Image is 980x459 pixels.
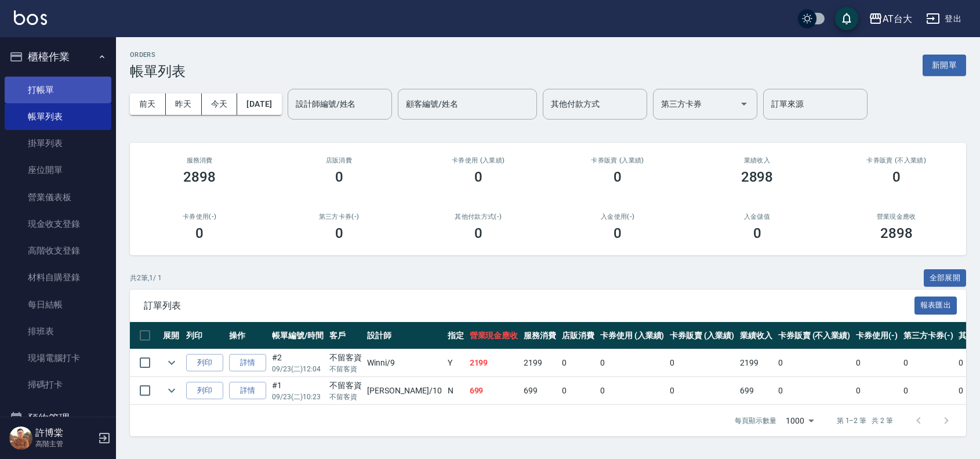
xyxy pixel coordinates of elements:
th: 卡券販賣 (不入業績) [775,322,853,349]
h2: ORDERS [130,51,186,59]
p: 第 1–2 筆 共 2 筆 [837,415,893,426]
p: 09/23 (二) 10:23 [272,392,324,402]
td: 0 [901,349,956,377]
td: Winni /9 [364,349,444,377]
h3: 0 [753,225,761,241]
button: AT台大 [864,7,917,31]
a: 營業儀表板 [5,184,111,211]
h2: 卡券販賣 (不入業績) [841,157,952,164]
td: 0 [853,349,901,377]
th: 帳單編號/時間 [269,322,326,349]
td: 0 [559,349,597,377]
h3: 帳單列表 [130,63,186,79]
button: Open [735,95,753,113]
h3: 0 [335,225,343,241]
td: 0 [559,377,597,404]
td: #2 [269,349,326,377]
h2: 卡券使用 (入業績) [423,157,534,164]
td: 0 [853,377,901,404]
h3: 2898 [741,169,774,185]
td: 0 [597,349,667,377]
button: 櫃檯作業 [5,42,111,72]
a: 現金收支登錄 [5,211,111,237]
p: 每頁顯示數量 [735,415,776,426]
p: 09/23 (二) 12:04 [272,364,324,374]
button: 今天 [202,93,238,115]
p: 共 2 筆, 1 / 1 [130,273,162,283]
span: 訂單列表 [144,300,914,312]
div: AT台大 [883,12,912,26]
a: 帳單列表 [5,103,111,130]
h2: 卡券販賣 (入業績) [562,157,673,164]
th: 服務消費 [521,322,559,349]
th: 設計師 [364,322,444,349]
button: 登出 [921,8,966,30]
a: 報表匯出 [914,299,957,310]
h3: 0 [195,225,204,241]
button: save [835,7,858,30]
th: 客戶 [326,322,365,349]
th: 卡券使用 (入業績) [597,322,667,349]
h2: 其他付款方式(-) [423,213,534,221]
th: 展開 [160,322,183,349]
td: 0 [667,349,737,377]
h3: 0 [614,169,622,185]
a: 掛單列表 [5,130,111,157]
button: [DATE] [237,93,281,115]
td: 699 [737,377,775,404]
h2: 店販消費 [283,157,394,164]
p: 不留客資 [329,392,362,402]
h3: 0 [474,169,482,185]
button: 預約管理 [5,403,111,433]
a: 打帳單 [5,77,111,103]
a: 現場電腦打卡 [5,345,111,371]
a: 高階收支登錄 [5,237,111,264]
button: 全部展開 [924,269,967,287]
h2: 營業現金應收 [841,213,952,221]
h2: 入金使用(-) [562,213,673,221]
th: 卡券販賣 (入業績) [667,322,737,349]
td: #1 [269,377,326,404]
a: 排班表 [5,318,111,345]
th: 卡券使用(-) [853,322,901,349]
a: 每日結帳 [5,291,111,318]
h2: 第三方卡券(-) [283,213,394,221]
a: 座位開單 [5,157,111,183]
th: 營業現金應收 [467,322,521,349]
img: Logo [14,10,47,25]
button: 列印 [186,382,223,400]
a: 掃碼打卡 [5,371,111,398]
td: 2199 [737,349,775,377]
h3: 0 [474,225,482,241]
td: N [445,377,467,404]
div: 不留客資 [329,380,362,392]
h3: 服務消費 [144,157,255,164]
th: 第三方卡券(-) [901,322,956,349]
td: 0 [775,349,853,377]
button: 昨天 [166,93,202,115]
td: Y [445,349,467,377]
a: 詳情 [229,382,266,400]
td: [PERSON_NAME] /10 [364,377,444,404]
h5: 許博棠 [35,427,95,439]
img: Person [9,427,32,450]
button: expand row [163,382,180,399]
a: 新開單 [923,59,966,70]
td: 0 [667,377,737,404]
td: 0 [901,377,956,404]
th: 業績收入 [737,322,775,349]
button: 報表匯出 [914,297,957,315]
th: 指定 [445,322,467,349]
td: 0 [775,377,853,404]
td: 2199 [521,349,559,377]
h3: 0 [892,169,901,185]
h3: 2898 [183,169,216,185]
th: 店販消費 [559,322,597,349]
div: 不留客資 [329,352,362,364]
h2: 業績收入 [701,157,812,164]
td: 699 [521,377,559,404]
p: 不留客資 [329,364,362,374]
div: 1000 [781,405,818,436]
button: 新開單 [923,55,966,76]
p: 高階主管 [35,439,95,449]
